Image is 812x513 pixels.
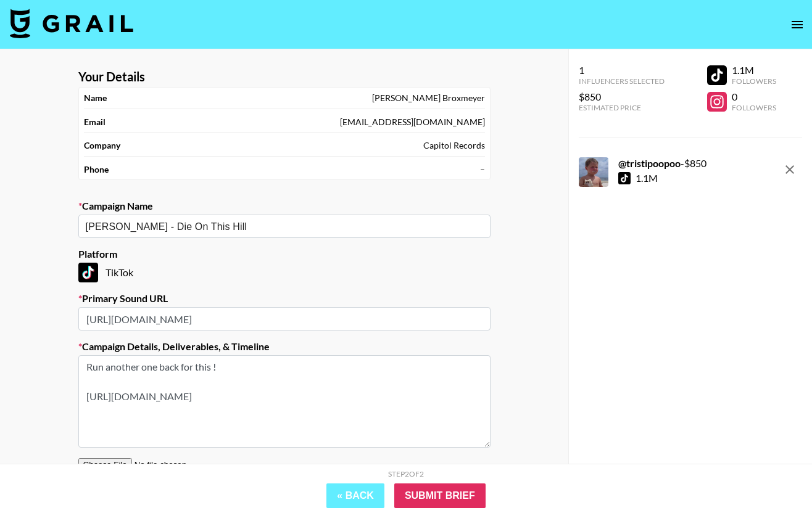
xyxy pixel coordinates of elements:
div: Influencers Selected [579,76,665,86]
img: TikTok [78,263,98,282]
div: Estimated Price [579,103,665,112]
div: Step 2 of 2 [388,469,424,478]
button: remove [777,157,802,182]
strong: Your Details [78,69,145,84]
div: $850 [579,91,665,103]
input: Old Town Road - Lil Nas X + Billy Ray Cyrus [86,220,466,234]
iframe: Drift Widget Chat Controller [750,451,797,498]
div: [PERSON_NAME] Broxmeyer [372,92,485,104]
button: open drawer [785,12,810,37]
div: – [480,164,485,175]
div: 1.1M [732,64,776,76]
div: TikTok [78,263,491,282]
img: Grail Talent [10,9,133,38]
label: Campaign Name [78,200,491,212]
label: Platform [78,248,491,260]
strong: @ tristipoopoo [618,157,681,169]
input: Submit Brief [394,483,486,508]
div: 1 [579,64,665,76]
strong: Company [84,140,120,151]
div: 0 [732,91,776,103]
div: - $ 850 [618,157,706,170]
button: « Back [326,483,384,508]
div: 1.1M [636,172,658,184]
div: Capitol Records [423,140,485,151]
label: Campaign Details, Deliverables, & Timeline [78,340,491,353]
strong: Email [84,117,106,128]
div: [EMAIL_ADDRESS][DOMAIN_NAME] [340,117,485,128]
strong: Phone [84,164,109,175]
div: Followers [732,76,776,86]
label: Primary Sound URL [78,292,491,305]
input: https://www.tiktok.com/music/Old-Town-Road-6683330941219244813 [78,307,491,330]
strong: Name [84,92,107,104]
div: Followers [732,103,776,112]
